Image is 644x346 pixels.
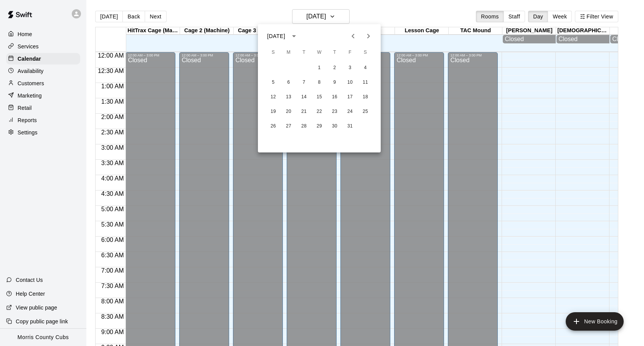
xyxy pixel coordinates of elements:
button: 20 [282,105,296,119]
button: 31 [343,119,357,133]
button: 24 [343,105,357,119]
button: 26 [266,119,280,133]
button: 17 [343,90,357,104]
button: 19 [266,105,280,119]
span: Wednesday [312,45,326,60]
span: Friday [343,45,357,60]
div: [DATE] [267,32,285,40]
button: 3 [343,61,357,75]
button: calendar view is open, switch to year view [287,30,301,43]
button: 18 [358,90,372,104]
button: 27 [282,119,296,133]
button: 4 [358,61,372,75]
button: 11 [358,76,372,89]
button: 23 [328,105,342,119]
button: 8 [312,76,326,89]
span: Sunday [266,45,280,60]
button: 2 [328,61,342,75]
span: Saturday [358,45,372,60]
button: Next month [361,28,376,44]
button: 10 [343,76,357,89]
span: Thursday [328,45,342,60]
button: 6 [282,76,296,89]
button: 7 [297,76,311,89]
button: 28 [297,119,311,133]
button: 13 [282,90,296,104]
button: 22 [312,105,326,119]
span: Tuesday [297,45,311,60]
button: 30 [328,119,342,133]
button: 15 [312,90,326,104]
span: Monday [282,45,296,60]
button: 14 [297,90,311,104]
button: 1 [312,61,326,75]
button: 16 [328,90,342,104]
button: Previous month [345,28,361,44]
button: 29 [312,119,326,133]
button: 5 [266,76,280,89]
button: 25 [358,105,372,119]
button: 9 [328,76,342,89]
button: 12 [266,90,280,104]
button: 21 [297,105,311,119]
